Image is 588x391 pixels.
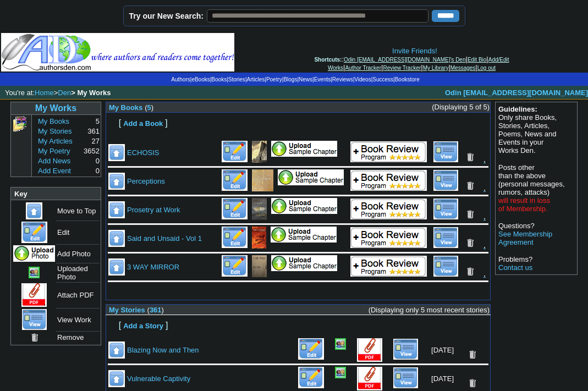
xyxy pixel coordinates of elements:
img: Edit this Title [298,338,324,360]
b: Guidelines: [498,105,537,113]
img: Add Attachment PDF [271,227,337,243]
a: Invite Friends! [392,47,437,55]
font: Add a Book [123,119,163,128]
img: View this Title [393,339,418,360]
font: [ [119,321,121,330]
img: View this Title [433,227,458,248]
a: Said and Unsaid - Vol 1 [127,234,202,243]
img: Removes this Title [465,180,475,191]
font: 0 [96,167,100,175]
a: Add News [38,157,70,165]
img: Edit this Title [222,141,248,162]
a: . [483,240,486,250]
a: Prosetry at Work [127,206,180,214]
a: eBooks [191,76,210,82]
img: View this Page [22,309,47,330]
span: ) [162,306,164,314]
a: Events [314,76,331,82]
a: Review Tracker [383,65,421,71]
img: Add/Remove Photo [252,141,267,163]
img: Move to top [108,144,125,161]
a: Author Tracker [345,65,381,71]
a: Edit Bio [468,57,486,63]
img: Move to top [26,202,42,219]
img: Move to top [108,370,125,387]
img: Add Attachment PDF [278,169,344,185]
img: Click to add, upload, edit and remove all your books, stories, articles and poems. [12,116,27,131]
a: My Library [423,65,449,71]
a: Add a Book [123,118,163,128]
img: shim.gif [107,332,111,335]
a: Blazing Now and Then [127,346,199,354]
img: header_logo2.gif [1,33,234,71]
a: My Poetry [38,147,70,155]
a: . [483,155,486,164]
img: shim.gif [107,134,111,138]
a: My Works [35,103,76,113]
font: [ [119,118,121,128]
img: Remove this Page [29,332,39,343]
a: 361 [150,306,162,314]
img: shim.gif [296,300,300,304]
a: My Stories [38,127,72,135]
img: Edit this Title [222,169,248,191]
a: Contact us [498,263,532,272]
font: Key [14,190,28,198]
font: Add a Story [123,322,163,330]
img: Add Photo [13,245,55,262]
font: 5 [96,117,100,125]
a: Odin [EMAIL_ADDRESS][DOMAIN_NAME]'s Den [344,57,465,63]
label: Try our New Search: [129,12,204,20]
font: Move to Top [57,207,96,215]
div: : | | | | | | | [237,47,587,71]
img: Add/Remove Photo [252,227,266,249]
a: Home [35,89,54,97]
img: shim.gif [107,316,111,320]
span: (Displaying 5 of 5) [432,103,490,111]
img: View this Title [393,367,418,388]
font: Add Photo [57,250,91,258]
img: Move to top [108,230,125,247]
img: Add to Book Review Program [350,199,427,219]
font: Only share Books, Stories, Articles, Poems, News and Events in your Works Den. [498,105,557,155]
a: Videos [354,76,371,82]
img: Add Attachment PDF [271,141,337,157]
a: My Articles [38,137,73,145]
a: Authors [171,76,190,82]
font: Questions? [498,222,552,246]
img: Add Attachment PDF [271,198,337,214]
img: Add/Remove Photo [252,255,267,277]
font: Edit [57,228,69,236]
a: . [483,212,486,221]
img: View this Title [433,141,458,162]
a: Bookstore [395,76,420,82]
img: Edit this Title [222,198,248,219]
img: Edit this Title [222,227,248,248]
img: Add/Remove Photo [252,169,273,191]
font: [DATE] [431,375,454,383]
a: 5 [147,103,151,112]
img: Move to top [108,201,125,218]
img: Move to top [108,342,125,359]
a: . [483,183,486,192]
img: Add/Remove Photo [29,267,40,278]
img: Add to Book Review Program [350,256,427,277]
img: shim.gif [107,113,111,117]
font: ] [166,321,168,330]
font: Uploaded Photo [57,265,88,281]
img: Add/Remove Photo [252,198,267,220]
img: Removes this Title [467,378,477,388]
a: News [299,76,312,82]
a: Odin [EMAIL_ADDRESS][DOMAIN_NAME] [445,89,588,97]
img: Removes this Title [467,349,477,360]
a: Vulnerable Captivity [127,375,190,383]
a: Add a Story [123,321,163,330]
font: My Books [109,103,142,112]
p: (Displaying only 5 most recent stories) [230,306,490,314]
img: Removes this Title [465,266,475,277]
a: Success [372,76,393,82]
